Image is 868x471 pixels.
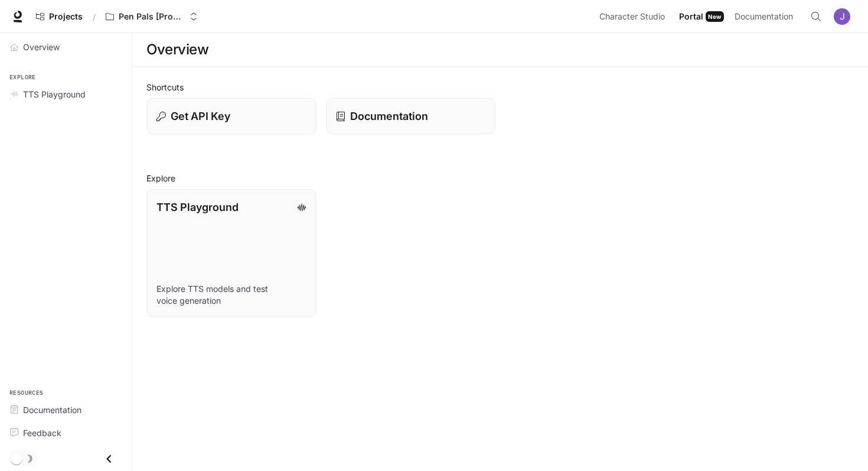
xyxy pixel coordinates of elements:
button: Close drawer [96,447,122,471]
p: Pen Pals [Production] [119,12,185,22]
span: Character Studio [599,9,665,24]
div: / [88,11,100,23]
button: User avatar [830,5,854,28]
p: TTS Playground [156,199,239,215]
span: Documentation [735,9,793,24]
div: New [706,11,724,22]
a: TTS PlaygroundExplore TTS models and test voice generation [146,189,316,317]
a: Documentation [5,399,127,420]
span: Documentation [23,404,81,416]
p: Explore TTS models and test voice generation [156,283,306,307]
p: Documentation [350,108,428,124]
button: Open workspace menu [100,5,203,28]
h2: Explore [146,172,854,184]
a: Feedback [5,423,127,443]
button: Get API Key [146,98,316,134]
span: Feedback [23,427,61,439]
a: Go to projects [31,5,88,28]
a: TTS Playground [5,84,127,105]
span: Projects [49,12,83,22]
p: Get API Key [171,108,230,124]
a: Character Studio [595,5,673,28]
a: Overview [5,37,127,57]
span: Overview [23,41,60,53]
h2: Shortcuts [146,81,854,93]
a: Documentation [730,5,802,28]
span: Portal [679,9,703,24]
button: Open Command Menu [804,5,828,28]
a: PortalNew [674,5,729,28]
a: Documentation [326,98,496,134]
span: Dark mode toggle [11,451,22,464]
img: User avatar [834,8,850,25]
h1: Overview [146,38,208,61]
span: TTS Playground [23,88,86,100]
